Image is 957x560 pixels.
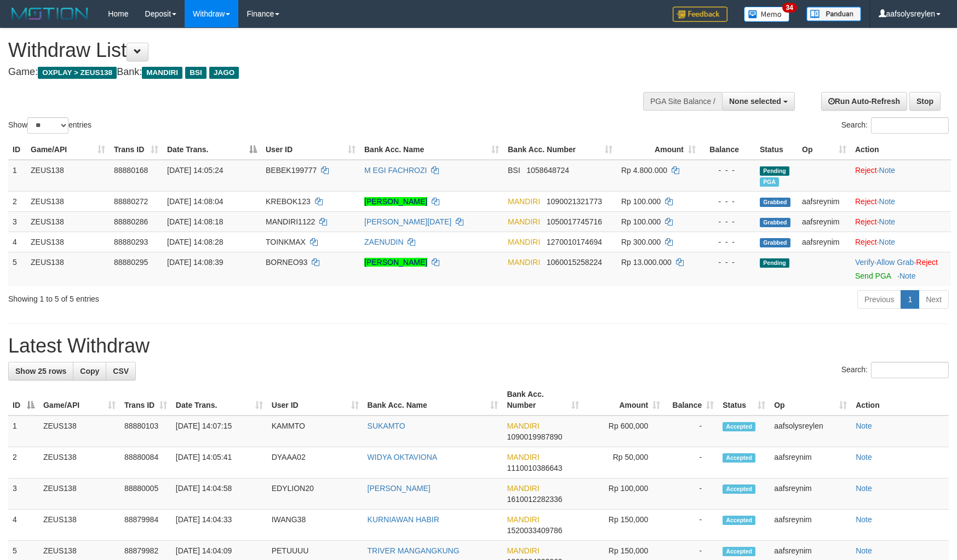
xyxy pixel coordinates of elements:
[856,422,872,430] a: Note
[798,191,851,211] td: aafsreynim
[617,140,700,160] th: Amount: activate to sort column ascending
[855,217,877,226] a: Reject
[760,218,790,227] span: Grabbed
[664,478,718,510] td: -
[760,238,790,247] span: Grabbed
[755,140,798,160] th: Status
[39,384,120,415] th: Game/API: activate to sort column ascending
[851,140,951,160] th: Action
[722,92,795,111] button: None selected
[39,415,120,447] td: ZEUS138
[114,197,148,206] span: 88880272
[502,384,583,415] th: Bank Acc. Number: activate to sort column ascending
[8,510,39,541] td: 4
[507,526,562,535] span: Copy 1520033409786 to clipboard
[841,362,949,378] label: Search:
[621,166,667,175] span: Rp 4.800.000
[583,447,664,478] td: Rp 50,000
[106,362,136,380] a: CSV
[507,432,562,441] span: Copy 1090019987890 to clipboard
[621,238,661,246] span: Rp 300.000
[723,547,755,556] span: Accepted
[261,140,360,160] th: User ID: activate to sort column ascending
[583,510,664,541] td: Rp 150,000
[15,367,66,376] span: Show 25 rows
[171,447,267,478] td: [DATE] 14:05:41
[26,232,110,252] td: ZEUS138
[8,362,73,380] a: Show 25 rows
[718,384,770,415] th: Status: activate to sort column ascending
[704,236,751,247] div: - - -
[547,197,602,206] span: Copy 1090021321773 to clipboard
[871,117,949,134] input: Search:
[8,140,26,160] th: ID
[267,415,363,447] td: KAMMTO
[851,252,951,286] td: · ·
[704,196,751,207] div: - - -
[363,384,503,415] th: Bank Acc. Name: activate to sort column ascending
[507,546,539,555] span: MANDIRI
[547,238,602,246] span: Copy 1270010174694 to clipboard
[876,258,916,267] span: ·
[760,198,790,207] span: Grabbed
[368,546,460,555] a: TRIVER MANGANGKUNG
[364,217,451,226] a: [PERSON_NAME][DATE]
[621,217,661,226] span: Rp 100.000
[167,217,223,226] span: [DATE] 14:08:18
[267,384,363,415] th: User ID: activate to sort column ascending
[770,510,851,541] td: aafsreynim
[760,166,789,176] span: Pending
[621,258,672,267] span: Rp 13.000.000
[856,515,872,524] a: Note
[8,447,39,478] td: 2
[508,258,540,267] span: MANDIRI
[723,484,755,494] span: Accepted
[26,211,110,232] td: ZEUS138
[364,238,404,246] a: ZAENUDIN
[8,5,91,22] img: MOTION_logo.png
[547,258,602,267] span: Copy 1060015258224 to clipboard
[508,238,540,246] span: MANDIRI
[8,211,26,232] td: 3
[744,7,790,22] img: Button%20Memo.svg
[8,415,39,447] td: 1
[368,515,439,524] a: KURNIAWAN HABIR
[114,238,148,246] span: 88880293
[163,140,261,160] th: Date Trans.: activate to sort column descending
[39,478,120,510] td: ZEUS138
[266,197,311,206] span: KREBOK123
[664,415,718,447] td: -
[8,289,391,304] div: Showing 1 to 5 of 5 entries
[8,67,627,78] h4: Game: Bank:
[507,422,539,430] span: MANDIRI
[142,67,182,79] span: MANDIRI
[700,140,755,160] th: Balance
[8,478,39,510] td: 3
[171,510,267,541] td: [DATE] 14:04:33
[851,191,951,211] td: ·
[760,177,779,187] span: Marked by aafsolysreylen
[120,447,171,478] td: 88880084
[704,165,751,176] div: - - -
[114,258,148,267] span: 88880295
[901,290,919,309] a: 1
[855,258,874,267] a: Verify
[704,216,751,227] div: - - -
[120,478,171,510] td: 88880005
[507,515,539,524] span: MANDIRI
[8,39,627,61] h1: Withdraw List
[508,166,520,175] span: BSI
[664,447,718,478] td: -
[267,478,363,510] td: EDYLION20
[507,464,562,472] span: Copy 1110010386643 to clipboard
[38,67,117,79] span: OXPLAY > ZEUS138
[364,197,427,206] a: [PERSON_NAME]
[664,510,718,541] td: -
[73,362,106,380] a: Copy
[266,238,306,246] span: TOINKMAX
[171,384,267,415] th: Date Trans.: activate to sort column ascending
[110,140,163,160] th: Trans ID: activate to sort column ascending
[919,290,949,309] a: Next
[368,484,431,493] a: [PERSON_NAME]
[798,232,851,252] td: aafsreynim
